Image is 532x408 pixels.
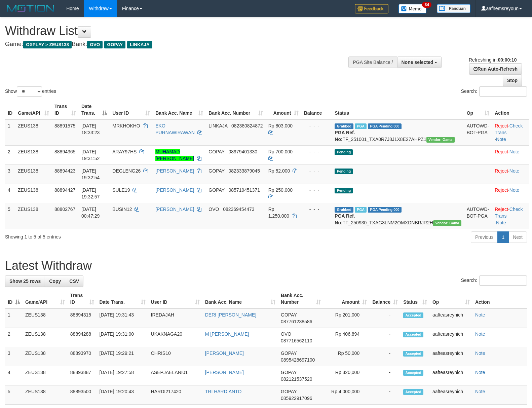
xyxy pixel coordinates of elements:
td: AUTOWD-BOT-PGA [464,203,492,229]
span: Pending [335,169,353,174]
span: [DATE] 19:31:52 [81,149,100,161]
span: Pending [335,149,353,155]
a: Note [475,312,485,318]
a: DERI [PERSON_NAME] [205,312,256,318]
span: 88894423 [54,168,75,174]
a: Note [496,137,506,142]
td: 3 [5,164,15,184]
label: Show entries [5,86,56,97]
td: 4 [5,366,23,385]
th: ID [5,100,15,119]
a: [PERSON_NAME] [205,350,244,356]
td: · · [492,203,529,229]
td: ZEUS138 [23,308,68,328]
span: Rp 700.000 [268,149,293,154]
td: · [492,145,529,164]
img: Feedback.jpg [355,4,388,13]
td: ASEPJAELANI01 [148,366,202,385]
span: Copy 0895428697100 to clipboard [281,357,315,363]
td: 88894288 [68,328,97,347]
a: CSV [65,275,83,287]
a: Run Auto-Refresh [469,63,522,75]
h4: Game: Bank: [5,41,348,48]
th: Action [492,100,529,119]
td: 1 [5,308,23,328]
td: aafteasreynich [430,328,472,347]
a: Note [509,168,520,174]
td: 5 [5,385,23,405]
td: ZEUS138 [15,119,52,146]
span: Copy 082121537520 to clipboard [281,376,312,382]
label: Search: [461,86,527,97]
a: Show 25 rows [5,275,45,287]
b: PGA Ref. No: [335,130,355,142]
th: Op: activate to sort column ascending [464,100,492,119]
span: Copy 082333879045 to clipboard [229,168,260,174]
span: Accepted [403,389,423,395]
td: aafteasreynich [430,347,472,366]
img: panduan.png [437,4,470,13]
label: Search: [461,275,527,286]
td: 4 [5,184,15,203]
a: [PERSON_NAME] [205,370,244,375]
td: 3 [5,347,23,366]
a: Next [508,231,527,243]
span: Accepted [403,370,423,376]
th: Date Trans.: activate to sort column descending [79,100,110,119]
span: OVO [208,207,219,212]
span: Vendor URL: https://trx31.1velocity.biz [426,137,455,143]
td: IREDAJAH [148,308,202,328]
th: Bank Acc. Number: activate to sort column ascending [206,100,265,119]
span: Copy 082380824872 to clipboard [231,123,263,128]
span: Rp 803.000 [268,123,293,128]
th: Bank Acc. Name: activate to sort column ascending [153,100,206,119]
td: 5 [5,203,15,229]
span: CSV [69,279,79,284]
span: 88891575 [54,123,75,128]
td: aafteasreynich [430,385,472,405]
span: Rp 250.000 [268,187,293,193]
img: MOTION_logo.png [5,3,56,13]
td: 2 [5,145,15,164]
td: aafteasreynich [430,366,472,385]
span: SULE19 [112,187,130,193]
span: PGA Pending [368,123,402,129]
a: [PERSON_NAME] [155,168,194,174]
td: ZEUS138 [15,184,52,203]
a: [PERSON_NAME] [155,207,194,212]
td: Rp 406,894 [324,328,370,347]
th: Bank Acc. Number: activate to sort column ascending [278,289,324,308]
a: Reject [495,207,508,212]
span: Grabbed [335,123,353,129]
span: Grabbed [335,207,353,213]
span: OXPLAY > ZEUS138 [23,41,72,48]
td: CHRIS10 [148,347,202,366]
a: Reject [495,123,508,128]
td: Rp 4,000,000 [324,385,370,405]
div: - - - [304,148,330,155]
span: Vendor URL: https://trx31.1velocity.biz [433,220,461,226]
h1: Withdraw List [5,24,348,38]
td: 88894315 [68,308,97,328]
span: GOPAY [104,41,125,48]
td: · · [492,119,529,146]
div: - - - [304,168,330,174]
div: - - - [304,122,330,129]
span: 88894365 [54,149,75,154]
span: 34 [422,2,431,8]
span: MRKHOKHO [112,123,140,128]
td: ZEUS138 [15,164,52,184]
td: - [370,385,401,405]
td: AUTOWD-BOT-PGA [464,119,492,146]
a: Note [475,389,485,394]
span: [DATE] 19:32:54 [81,168,100,180]
span: Accepted [403,351,423,357]
a: Note [509,187,520,193]
a: Note [475,350,485,356]
td: UKAKNAGA20 [148,328,202,347]
td: 88893500 [68,385,97,405]
td: 88893887 [68,366,97,385]
td: 2 [5,328,23,347]
span: DEGLENG26 [112,168,141,174]
span: Marked by aafpengsreynich [355,123,367,129]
